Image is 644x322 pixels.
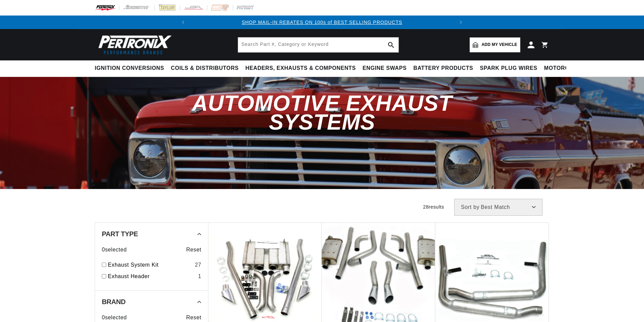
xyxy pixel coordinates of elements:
[238,37,399,52] input: Search Part #, Category or Keyword
[176,16,190,29] button: Translation missing: en.sections.announcements.previous_announcement
[190,19,455,26] div: Announcement
[95,60,168,76] summary: Ignition Conversions
[359,60,410,76] summary: Engine Swaps
[362,65,407,72] span: Engine Swaps
[410,60,476,76] summary: Battery Products
[108,261,192,269] a: Exhaust System Kit
[186,245,201,254] span: Reset
[461,205,479,210] span: Sort by
[198,272,201,281] div: 1
[102,298,125,305] span: Brand
[454,199,543,216] select: Sort by
[168,60,242,76] summary: Coils & Distributors
[190,19,455,26] div: 1 of 2
[102,231,138,237] span: Part Type
[195,261,201,269] div: 27
[423,204,444,210] span: 28 results
[95,65,164,72] span: Ignition Conversions
[476,60,540,76] summary: Spark Plug Wires
[470,37,520,52] a: Add my vehicle
[186,313,201,322] span: Reset
[242,60,359,76] summary: Headers, Exhausts & Components
[454,16,468,29] button: Translation missing: en.sections.announcements.next_announcement
[95,33,172,56] img: Pertronix
[102,313,127,322] span: 0 selected
[242,20,402,25] a: SHOP MAIL-IN REBATES ON 100s of BEST SELLING PRODUCTS
[171,65,239,72] span: Coils & Distributors
[245,65,356,72] span: Headers, Exhausts & Components
[480,65,537,72] span: Spark Plug Wires
[192,91,452,134] span: Automotive Exhaust Systems
[384,37,399,52] button: search button
[544,65,584,72] span: Motorcycle
[481,42,517,48] span: Add my vehicle
[102,245,127,254] span: 0 selected
[108,272,195,281] a: Exhaust Header
[541,60,588,76] summary: Motorcycle
[413,65,473,72] span: Battery Products
[78,16,566,29] slideshow-component: Translation missing: en.sections.announcements.announcement_bar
